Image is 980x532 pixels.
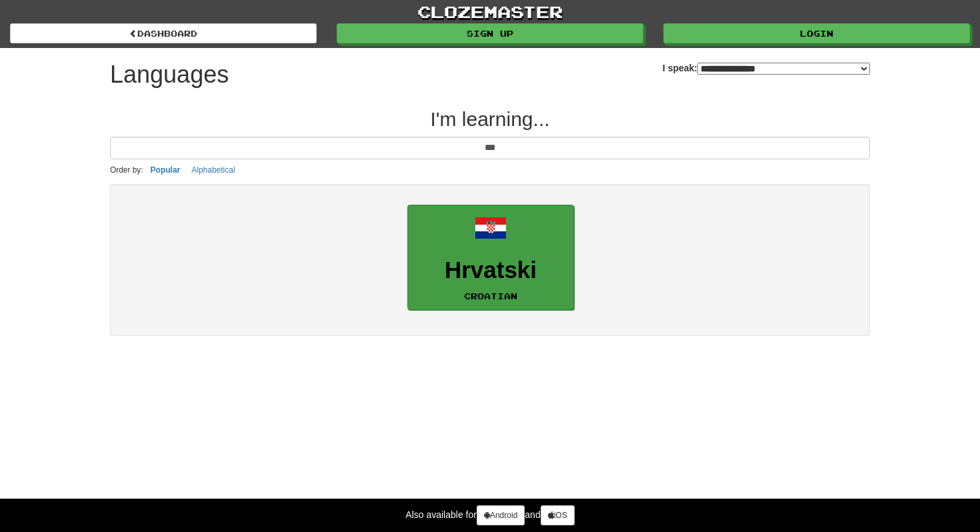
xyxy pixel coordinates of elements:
h3: Hrvatski [415,257,567,283]
a: Android [477,505,525,525]
a: HrvatskiCroatian [407,205,574,311]
label: I speak: [663,61,870,75]
a: Login [663,23,970,43]
button: Alphabetical [187,163,239,177]
select: I speak: [697,63,870,75]
a: iOS [541,505,575,525]
button: Popular [147,163,185,177]
h1: Languages [110,61,229,88]
a: dashboard [10,23,317,43]
h2: I'm learning... [110,108,870,130]
a: Sign up [337,23,643,43]
small: Order by: [110,165,143,175]
small: Croatian [464,291,517,301]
